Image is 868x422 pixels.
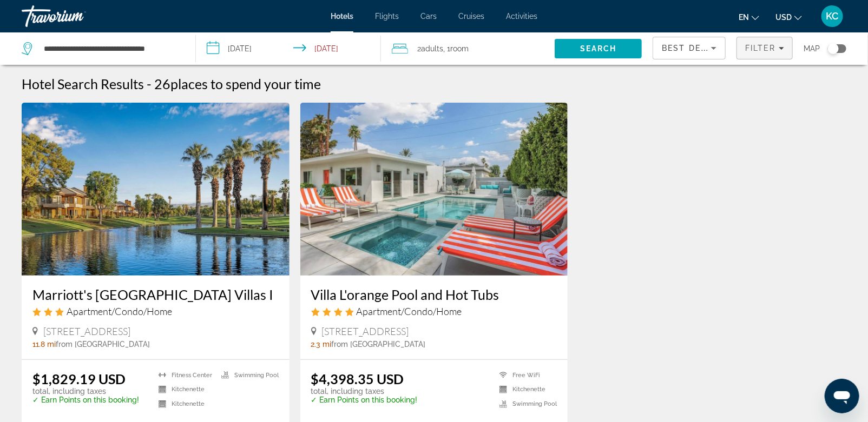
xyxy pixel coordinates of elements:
span: Search [580,44,617,53]
span: Apartment/Condo/Home [67,305,172,317]
span: Room [451,44,469,53]
span: Adults [422,44,444,53]
span: 2.3 mi [311,340,332,349]
span: KC [826,11,839,22]
span: Apartment/Condo/Home [357,305,462,317]
span: USD [775,13,792,22]
span: [STREET_ADDRESS] [43,325,130,337]
a: Hotels [331,12,353,21]
div: 4 star Apartment [311,305,557,317]
li: Swimming Pool [216,371,279,380]
span: 2 [418,41,444,56]
span: Best Deals [662,44,718,52]
button: Travelers: 2 adults, 0 children [381,32,555,65]
p: total, including taxes [32,387,139,396]
li: Fitness Center [153,371,216,380]
a: Marriott's [GEOGRAPHIC_DATA] Villas I [32,286,279,303]
span: Filter [745,44,776,52]
button: Change language [739,9,759,25]
ins: $1,829.19 USD [32,371,126,387]
ins: $4,398.35 USD [311,371,404,387]
button: Filters [737,37,793,59]
span: , 1 [444,41,469,56]
input: Search hotel destination [43,41,179,57]
a: Activities [506,12,537,21]
img: Marriott's Desert Springs Villas I [22,103,290,276]
div: 3 star Apartment [32,305,279,317]
mat-select: Sort by [662,42,716,55]
li: Kitchenette [494,385,557,394]
a: Cars [420,12,437,21]
button: Toggle map [820,44,846,53]
span: places to spend your time [170,76,321,92]
img: Villa L'orange Pool and Hot Tubs [300,103,568,276]
a: Villa L'orange Pool and Hot Tubs [311,286,557,303]
span: from [GEOGRAPHIC_DATA] [332,340,426,349]
a: Cruises [458,12,484,21]
iframe: Button to launch messaging window [825,379,859,413]
a: Travorium [22,2,130,30]
span: - [147,76,152,92]
li: Kitchenette [153,385,216,394]
button: Search [555,39,642,58]
p: ✓ Earn Points on this booking! [311,396,418,404]
span: en [739,13,749,22]
button: Select check in and out date [196,32,381,65]
h2: 26 [154,76,321,92]
span: [STREET_ADDRESS] [322,325,409,337]
button: Change currency [775,9,802,25]
li: Kitchenette [153,399,216,408]
h1: Hotel Search Results [22,76,144,92]
a: Flights [375,12,399,21]
span: Map [804,41,820,56]
span: 11.8 mi [32,340,56,349]
li: Free WiFi [494,371,557,380]
p: ✓ Earn Points on this booking! [32,396,139,404]
span: from [GEOGRAPHIC_DATA] [56,340,150,349]
button: User Menu [818,5,846,28]
li: Swimming Pool [494,399,557,408]
p: total, including taxes [311,387,418,396]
